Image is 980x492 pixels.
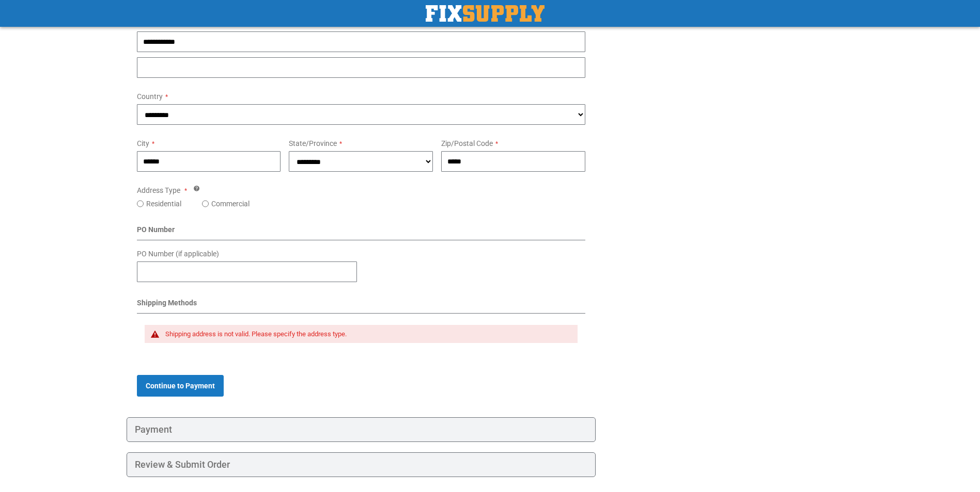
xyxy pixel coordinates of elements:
span: Address Type [137,186,180,194]
span: Street Address [137,20,184,28]
label: Commercial [211,199,250,209]
img: Fix Industrial Supply [426,5,545,22]
span: Country [137,92,163,101]
div: Review & Submit Order [127,452,596,477]
span: Continue to Payment [146,382,215,390]
div: Payment [127,417,596,442]
span: PO Number (if applicable) [137,250,219,258]
div: Shipping Methods [137,298,586,314]
span: City [137,139,149,147]
a: store logo [426,5,545,22]
label: Residential [146,199,181,209]
button: Continue to Payment [137,375,224,397]
span: State/Province [289,139,337,147]
div: PO Number [137,224,586,240]
span: Zip/Postal Code [441,139,493,147]
div: Shipping address is not valid. Please specify the address type. [165,330,568,338]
